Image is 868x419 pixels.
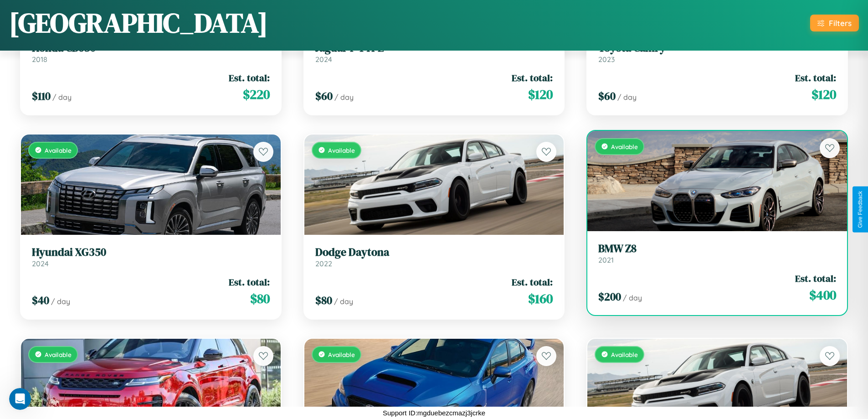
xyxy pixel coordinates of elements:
span: $ 200 [598,289,621,304]
h3: Dodge Daytona [315,246,553,259]
span: / day [51,297,70,306]
a: Hyundai XG3502024 [32,246,270,268]
span: $ 120 [528,85,553,103]
span: / day [52,93,72,102]
a: Honda CB6502018 [32,41,270,64]
a: Jaguar F-TYPE2024 [315,41,553,64]
span: $ 80 [250,290,270,308]
span: 2018 [32,55,47,64]
span: $ 120 [812,85,836,103]
span: Available [328,351,355,358]
span: 2021 [598,255,614,264]
a: Dodge Daytona2022 [315,246,553,268]
span: 2023 [598,55,615,64]
span: $ 110 [32,88,51,103]
span: / day [334,297,353,306]
span: $ 80 [315,293,332,308]
span: Est. total: [512,275,553,289]
span: $ 60 [315,88,333,103]
span: $ 400 [809,286,836,304]
span: Available [611,143,638,150]
span: 2022 [315,259,332,268]
span: Available [45,146,72,154]
span: Est. total: [512,71,553,84]
div: Filters [829,18,852,28]
span: $ 60 [598,88,616,103]
span: Available [45,351,72,358]
span: Est. total: [229,275,270,289]
p: Support ID: mgduebezcmazj3jcrke [383,407,485,419]
div: Give Feedback [857,191,863,228]
a: Toyota Camry2023 [598,41,836,64]
span: $ 40 [32,293,49,308]
iframe: Intercom live chat [9,388,31,410]
a: BMW Z82021 [598,242,836,264]
span: / day [617,93,637,102]
h3: Hyundai XG350 [32,246,270,259]
span: Est. total: [795,71,836,84]
h1: [GEOGRAPHIC_DATA] [9,4,268,41]
h3: BMW Z8 [598,242,836,255]
span: Available [328,146,355,154]
span: / day [623,293,642,302]
span: 2024 [32,259,49,268]
span: Est. total: [229,71,270,84]
span: / day [334,93,354,102]
span: $ 220 [243,85,270,103]
span: Available [611,351,638,358]
span: Est. total: [795,272,836,285]
span: $ 160 [528,290,553,308]
button: Filters [810,15,859,31]
span: 2024 [315,55,332,64]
